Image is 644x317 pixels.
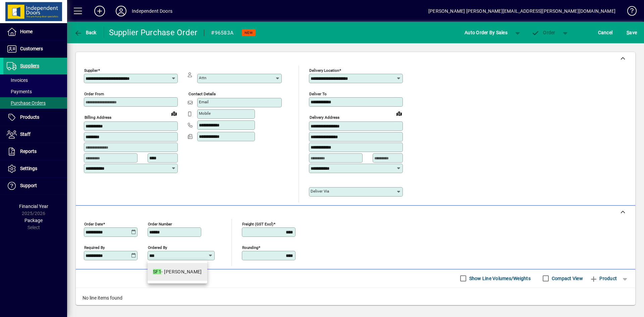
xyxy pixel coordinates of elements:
a: Knowledge Base [622,1,636,23]
em: SF1 [153,269,161,274]
mat-label: Mobile [199,111,211,116]
mat-label: Deliver via [311,189,329,194]
span: Support [20,183,37,188]
span: Settings [20,166,37,171]
span: Products [20,114,39,120]
label: Compact View [550,275,583,282]
span: Product [590,273,617,284]
mat-label: Deliver To [309,92,327,96]
span: Financial Year [19,204,48,209]
mat-label: Required by [84,245,105,250]
span: Package [24,218,43,223]
div: Independent Doors [132,6,172,16]
span: Customers [20,46,43,51]
mat-label: Attn [199,75,206,80]
button: Profile [110,5,132,17]
span: Staff [20,131,31,137]
button: Back [72,27,98,39]
span: ave [627,27,637,38]
a: Invoices [3,74,67,86]
a: Staff [3,126,67,143]
span: Invoices [7,77,28,83]
a: View on map [169,108,179,119]
button: Save [625,27,639,39]
span: Suppliers [20,63,39,68]
mat-label: Supplier [84,68,98,73]
span: S [627,30,629,35]
mat-label: Email [199,100,209,104]
div: No line items found [76,288,635,308]
a: Reports [3,143,67,160]
a: Settings [3,160,67,177]
span: Reports [20,149,37,154]
mat-label: Order date [84,221,103,226]
mat-label: Order number [148,221,172,226]
button: Product [586,272,620,284]
mat-label: Order from [84,92,104,96]
mat-label: Rounding [242,245,258,250]
a: Support [3,177,67,194]
mat-label: Delivery Location [309,68,339,73]
span: Payments [7,89,32,94]
span: Purchase Orders [7,100,46,106]
button: Auto Order By Sales [461,27,511,39]
a: View on map [394,108,405,119]
div: - [PERSON_NAME] [153,268,202,275]
mat-label: Freight (GST excl) [242,221,273,226]
span: Cancel [598,27,613,38]
a: Customers [3,41,67,57]
a: Payments [3,86,67,97]
label: Show Line Volumes/Weights [468,275,531,282]
a: Purchase Orders [3,97,67,109]
span: Auto Order By Sales [465,27,507,38]
button: Cancel [596,27,614,39]
span: Order [532,30,555,35]
div: Supplier Purchase Order [109,27,198,38]
button: Order [528,27,559,39]
a: Home [3,23,67,40]
span: NEW [245,31,253,35]
div: [PERSON_NAME] [PERSON_NAME][EMAIL_ADDRESS][PERSON_NAME][DOMAIN_NAME] [428,6,615,16]
span: Back [74,30,97,35]
a: Products [3,109,67,126]
div: #96583A [211,28,233,38]
app-page-header-button: Back [67,27,104,39]
mat-label: Ordered by [148,245,167,250]
button: Add [89,5,110,17]
mat-option: SF1 - Samantha Francis [148,263,207,281]
span: Home [20,29,33,34]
